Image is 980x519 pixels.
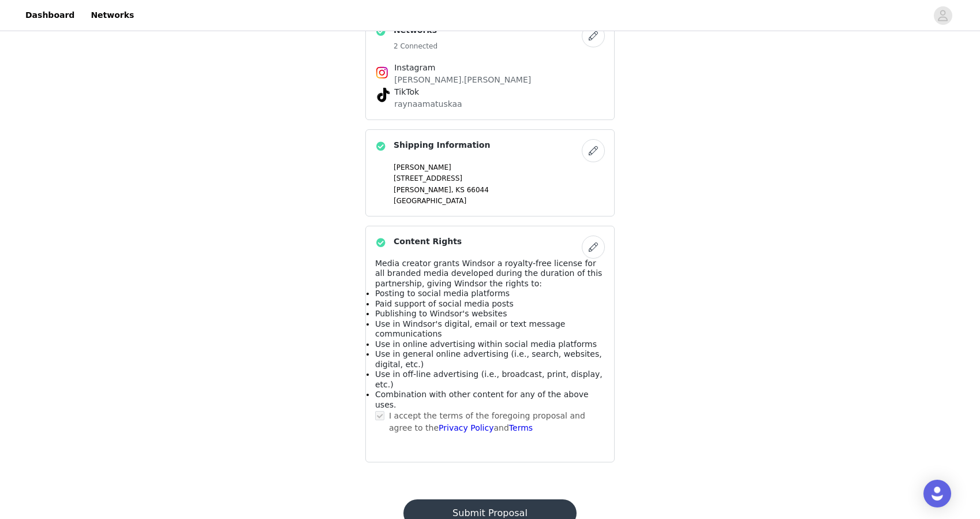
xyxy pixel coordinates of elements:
h5: 2 Connected [394,41,437,51]
span: Use in online advertising within social media platforms [375,339,597,349]
span: Posting to social media platforms [375,289,510,298]
a: Privacy Policy [439,423,493,432]
h4: Content Rights [394,236,462,248]
span: KS [455,186,465,194]
a: Dashboard [18,2,81,28]
div: Open Intercom Messenger [923,480,951,507]
span: 66044 [467,186,489,194]
span: Paid support of social media posts [375,299,514,308]
div: avatar [937,6,948,25]
a: Networks [84,2,141,28]
span: Combination with other content for any of the above uses. [375,390,589,409]
span: Use in Windsor's digital, email or text message communications [375,319,565,339]
span: Use in general online advertising (i.e., search, websites, digital, etc.) [375,349,602,369]
p: [PERSON_NAME].[PERSON_NAME] [394,74,586,86]
p: [STREET_ADDRESS] [394,173,605,184]
h4: Instagram [394,62,586,74]
p: [GEOGRAPHIC_DATA] [394,196,605,206]
h4: TikTok [394,86,586,98]
p: I accept the terms of the foregoing proposal and agree to the and [389,410,605,434]
img: Instagram Icon [375,66,389,80]
div: Shipping Information [365,129,615,216]
a: Terms [509,423,533,432]
span: Publishing to Windsor's websites [375,309,507,318]
span: Use in off-line advertising (i.e., broadcast, print, display, etc.) [375,369,603,389]
span: Media creator grants Windsor a royalty-free license for all branded media developed during the du... [375,259,602,288]
div: Content Rights [365,226,615,463]
p: [PERSON_NAME] [394,162,605,173]
h4: Shipping Information [394,139,490,151]
p: raynaamatuskaa [394,98,586,110]
span: [PERSON_NAME], [394,186,454,194]
div: Networks [365,14,615,120]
